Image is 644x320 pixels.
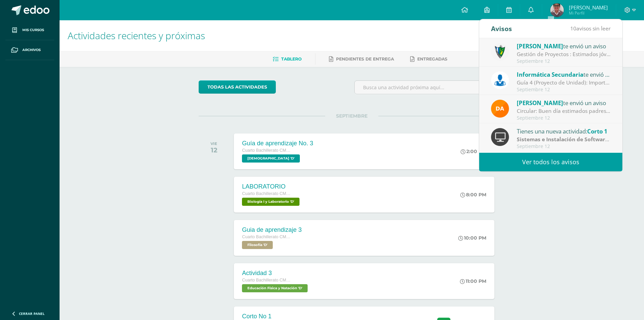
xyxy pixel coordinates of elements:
span: [PERSON_NAME] [517,42,563,50]
div: Circular: Buen día estimados padres de familia, por este medio les envío un cordial saludo. El mo... [517,107,611,115]
div: LABORATORIO [242,183,301,190]
a: Ver todos los avisos [479,153,622,171]
img: 6ed6846fa57649245178fca9fc9a58dd.png [491,71,509,89]
img: f9d34ca01e392badc01b6cd8c48cabbd.png [491,100,509,118]
a: Pendientes de entrega [329,54,394,65]
div: 12 [210,146,217,154]
div: Septiembre 12 [517,115,611,121]
span: [PERSON_NAME] [517,99,563,107]
span: Biblia 'D' [242,154,300,163]
span: Entregadas [417,56,447,61]
div: te envió un aviso [517,70,611,79]
span: Mis cursos [22,27,44,33]
div: | Parcial [517,136,611,143]
div: VIE [210,141,217,146]
span: [PERSON_NAME] [569,4,608,11]
div: Septiembre 12 [517,58,611,64]
a: Mis cursos [5,20,54,40]
div: Avisos [491,19,512,38]
div: 11:00 PM [460,278,486,284]
span: avisos sin leer [570,25,610,32]
span: Cuarto Bachillerato CMP Bachillerato en CCLL con Orientación en Computación [242,191,293,196]
a: todas las Actividades [199,80,276,94]
a: Tablero [273,54,302,65]
input: Busca una actividad próxima aquí... [355,81,505,94]
a: Entregadas [410,54,447,65]
span: Mi Perfil [569,10,608,16]
div: Septiembre 12 [517,144,611,149]
div: Corto No 1 [242,313,311,320]
span: Cuarto Bachillerato CMP Bachillerato en CCLL con Orientación en Computación [242,278,293,282]
span: Educación Física y Natación 'D' [242,284,308,292]
div: Tienes una nueva actividad: [517,127,611,136]
span: Corto 1 [587,127,607,135]
div: te envió un aviso [517,42,611,50]
div: Actividad 3 [242,270,309,277]
span: Biología I y Laboratorio 'D' [242,198,299,206]
div: Gestión de Proyectos : Estimados jóvenes, es un gusto saludarlos. Debido a que tenemos este desca... [517,50,611,58]
div: te envió un aviso [517,98,611,107]
a: Archivos [5,40,54,60]
span: Tablero [281,56,302,61]
span: Cuarto Bachillerato CMP Bachillerato en CCLL con Orientación en Computación [242,235,293,239]
div: 2:00 PM [461,148,486,154]
span: Cuarto Bachillerato CMP Bachillerato en CCLL con Orientación en Computación [242,148,293,153]
div: Guía de aprendizaje No. 3 [242,140,313,147]
span: 10 [570,25,576,32]
span: Actividades recientes y próximas [68,29,205,42]
span: Pendientes de entrega [336,56,394,61]
div: Guía 4 (Proyecto de Unidad): Importante: La siguiente tarea se recibirá según la fecha que indica... [517,79,611,87]
img: 9ff29071dadff2443d3fc9e4067af210.png [550,3,564,17]
div: 8:00 PM [460,192,486,198]
img: 9f174a157161b4ddbe12118a61fed988.png [491,43,509,61]
div: Guia de aprendizaje 3 [242,226,302,233]
span: SEPTIEMBRE [325,113,378,119]
div: Septiembre 12 [517,87,611,93]
span: Filosofía 'D' [242,241,273,249]
span: Cerrar panel [19,311,45,316]
span: Archivos [22,47,41,53]
div: 10:00 PM [458,235,486,241]
span: Informática Secundaria [517,71,583,78]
